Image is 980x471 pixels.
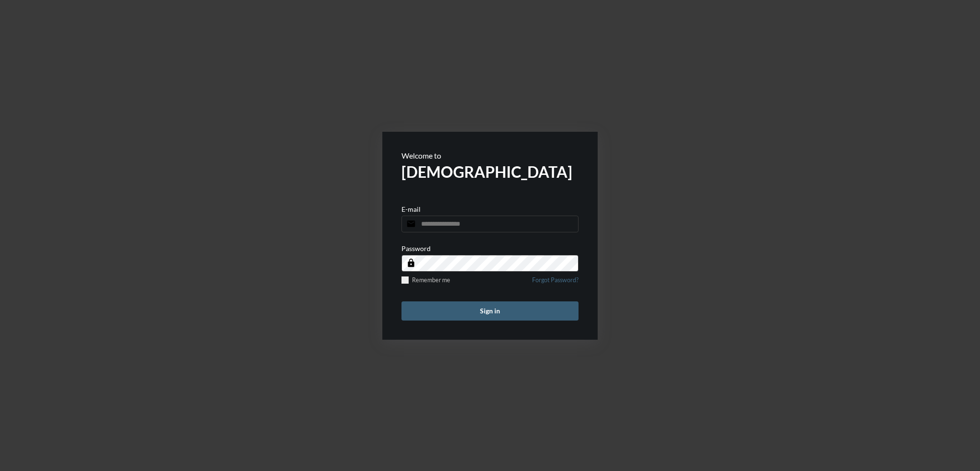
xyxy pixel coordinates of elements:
a: Forgot Password? [532,276,579,289]
label: Remember me [401,276,450,284]
button: Sign in [401,301,579,321]
p: Welcome to [401,151,579,160]
h2: [DEMOGRAPHIC_DATA] [401,162,579,181]
p: Password [401,244,431,253]
p: E-mail [401,205,421,213]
